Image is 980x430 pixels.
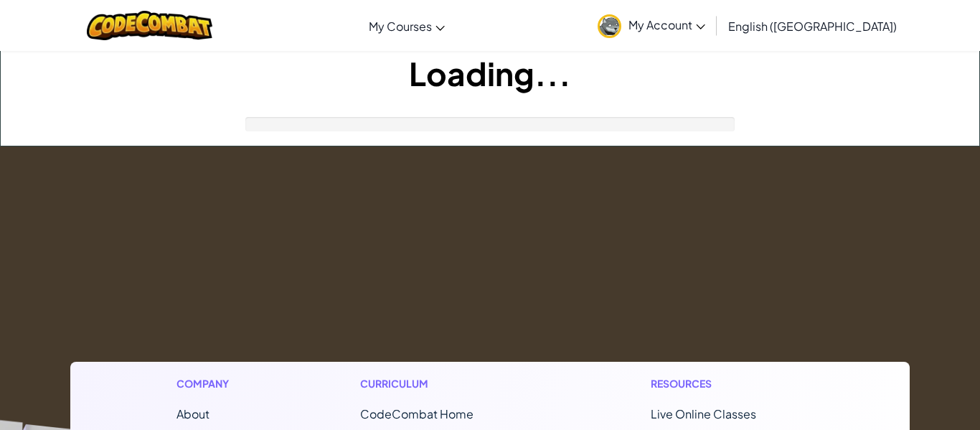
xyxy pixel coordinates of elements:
span: My Account [628,17,705,32]
h1: Loading... [1,51,979,95]
img: CodeCombat logo [87,11,212,40]
a: My Account [590,3,712,48]
h1: Company [176,376,243,391]
span: My Courses [369,19,432,34]
h1: Curriculum [360,376,534,391]
a: About [176,406,209,421]
a: Live Online Classes [651,406,756,421]
a: My Courses [362,6,452,45]
h1: Resources [651,376,804,391]
a: English ([GEOGRAPHIC_DATA]) [721,6,904,45]
span: CodeCombat Home [360,406,473,421]
img: avatar [598,14,621,38]
span: English ([GEOGRAPHIC_DATA]) [728,19,897,34]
